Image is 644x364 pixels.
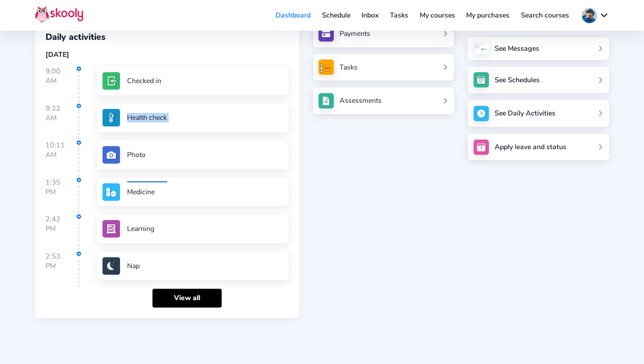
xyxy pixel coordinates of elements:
[46,214,79,250] div: 2:42
[340,63,357,72] div: Tasks
[103,220,120,238] img: learning.jpg
[474,72,489,87] img: schedule.jpg
[46,50,289,59] div: [DATE]
[495,142,566,152] div: Apply leave and status
[356,8,385,22] a: Inbox
[103,146,120,164] img: photo.jpg
[46,140,79,176] div: 10:11
[127,224,154,234] div: Learning
[474,106,489,121] img: activity.jpg
[127,150,145,160] div: Photo
[127,187,155,197] div: Medicine
[46,178,79,213] div: 1:35
[340,96,382,105] div: Assessments
[460,8,515,22] a: My purchases
[316,8,356,22] a: Schedule
[103,183,120,201] img: medicine.jpg
[127,76,161,86] div: Checked in
[384,8,414,22] a: Tasks
[318,93,448,108] a: Assessments
[103,109,120,126] img: temperature.jpg
[46,113,78,123] div: AM
[46,76,78,86] div: AM
[46,104,79,140] div: 9:22
[495,44,539,53] div: See Messages
[270,8,316,22] a: Dashboard
[318,26,448,42] a: Payments
[127,113,167,122] div: Health check
[468,100,609,127] a: See Daily Activities
[46,31,106,43] span: Daily activities
[468,134,609,161] a: Apply leave and status
[35,6,83,23] img: Skooly
[46,224,78,234] div: PM
[340,29,370,38] div: Payments
[515,8,575,22] a: Search courses
[152,289,222,308] a: View all
[318,26,334,42] img: payments.jpg
[127,261,140,271] div: Nap
[414,8,461,22] a: My courses
[46,252,79,287] div: 2:53
[318,93,334,108] img: assessments.jpg
[46,150,78,160] div: AM
[103,72,120,90] img: checkin.jpg
[495,108,556,118] div: See Daily Activities
[474,140,489,155] img: apply_leave.jpg
[318,59,448,75] a: Tasks
[103,257,120,275] img: nap.jpg
[46,66,79,102] div: 9:00
[474,43,489,54] img: message_icon.svg
[46,187,78,197] div: PM
[318,59,334,75] img: tasksForMpWeb.png
[495,75,540,85] div: See Schedules
[46,261,78,271] div: PM
[582,8,609,23] button: chevron down outline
